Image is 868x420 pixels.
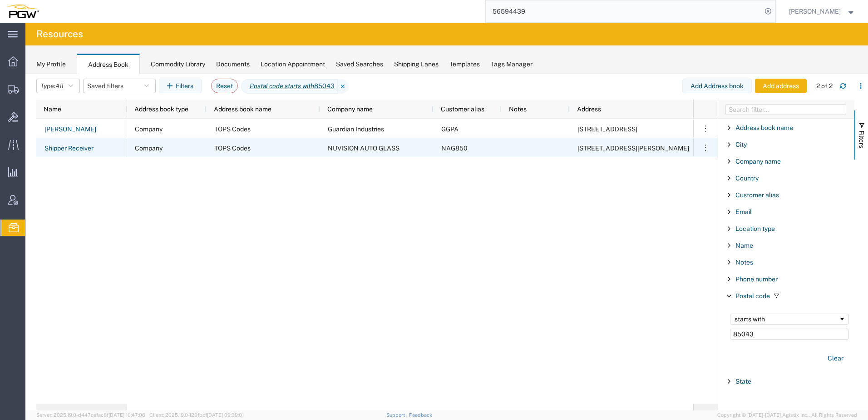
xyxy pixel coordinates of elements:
[214,105,271,113] span: Address book name
[577,145,689,152] span: 5545 W LATHAM ST STE 5C
[36,412,145,418] span: Server: 2025.19.0-d447cefac8f
[735,275,778,283] span: Phone number
[135,145,163,152] span: Company
[735,242,753,249] span: Name
[44,122,97,137] a: [PERSON_NAME]
[151,60,205,69] div: Commodity Library
[207,412,244,418] span: [DATE] 09:39:01
[44,105,61,113] span: Name
[241,79,338,94] span: Postal code starts with 85043
[682,79,752,93] button: Add Address book
[44,141,94,156] a: Shipper Receiver
[441,105,484,113] span: Customer alias
[328,125,384,133] span: Guardian Industries
[386,412,409,418] a: Support
[36,23,83,45] h4: Resources
[211,79,238,93] button: Reset
[735,259,753,266] span: Notes
[735,158,781,165] span: Company name
[735,315,838,323] div: starts with
[159,79,202,93] button: Filters
[577,125,637,133] span: 825 N. 73rd Ave.
[36,79,80,93] button: Type:All
[449,60,480,69] div: Templates
[735,191,779,199] span: Customer alias
[730,329,849,340] input: Filter Value
[816,81,833,91] div: 2 of 2
[789,6,841,16] span: Amber Hickey
[409,412,432,418] a: Feedback
[328,145,399,152] span: NUVISION AUTO GLASS
[441,125,459,133] span: GGPA
[394,60,439,69] div: Shipping Lanes
[214,145,251,152] span: TOPS Codes
[55,82,64,90] span: All
[108,412,145,418] span: [DATE] 10:47:06
[83,79,156,93] button: Saved filters
[717,411,857,419] span: Copyright © [DATE]-[DATE] Agistix Inc., All Rights Reserved
[789,6,856,17] button: [PERSON_NAME]
[36,60,66,69] div: My Profile
[735,124,793,131] span: Address book name
[149,412,244,418] span: Client: 2025.19.0-129fbcf
[735,225,775,232] span: Location type
[327,105,373,113] span: Company name
[441,145,468,152] span: NAG850
[214,125,251,133] span: TOPS Codes
[135,125,163,133] span: Company
[755,79,807,93] button: Add address
[261,60,325,69] div: Location Appointment
[730,314,849,325] div: Filtering operator
[858,130,865,148] span: Filters
[577,105,601,113] span: Address
[250,81,314,91] i: Postal code starts with
[509,105,527,113] span: Notes
[6,5,39,18] img: logo
[216,60,250,69] div: Documents
[735,175,759,182] span: Country
[735,378,751,385] span: State
[77,54,140,75] div: Address Book
[491,60,533,69] div: Tags Manager
[735,292,770,300] span: Postal code
[718,119,854,410] div: Filter List 12 Filters
[822,351,849,366] button: Clear
[725,104,846,115] input: Filter Columns Input
[735,141,747,148] span: City
[336,60,383,69] div: Saved Searches
[134,105,188,113] span: Address book type
[486,0,762,22] input: Search for shipment number, reference number
[735,208,752,215] span: Email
